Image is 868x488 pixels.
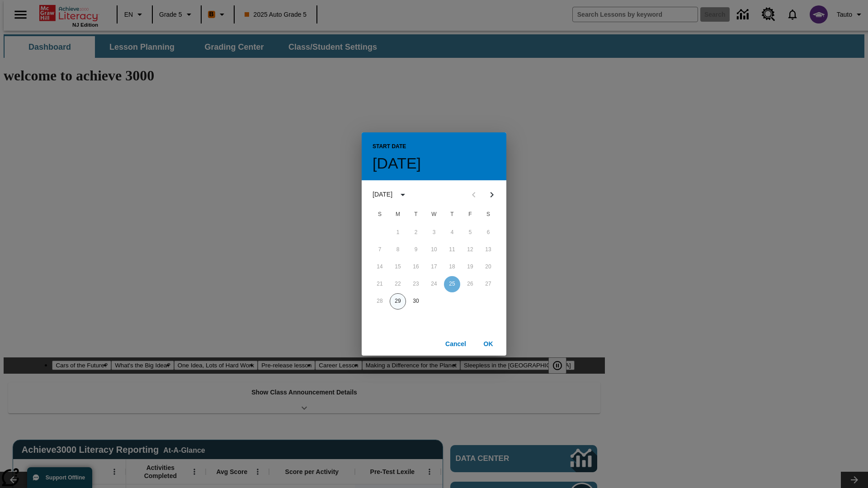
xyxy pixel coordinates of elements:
span: Start Date [373,140,406,154]
h4: [DATE] [373,154,421,173]
span: Monday [390,206,406,224]
button: Cancel [441,336,470,352]
span: Tuesday [408,206,424,224]
span: Sunday [372,206,388,224]
span: Friday [462,206,478,224]
button: 30 [408,293,424,310]
button: OK [474,336,503,352]
span: Wednesday [426,206,442,224]
span: Thursday [444,206,460,224]
button: Next month [483,186,501,204]
div: [DATE] [373,190,392,199]
span: Saturday [480,206,496,224]
button: calendar view is open, switch to year view [395,187,410,202]
button: 29 [390,293,406,310]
